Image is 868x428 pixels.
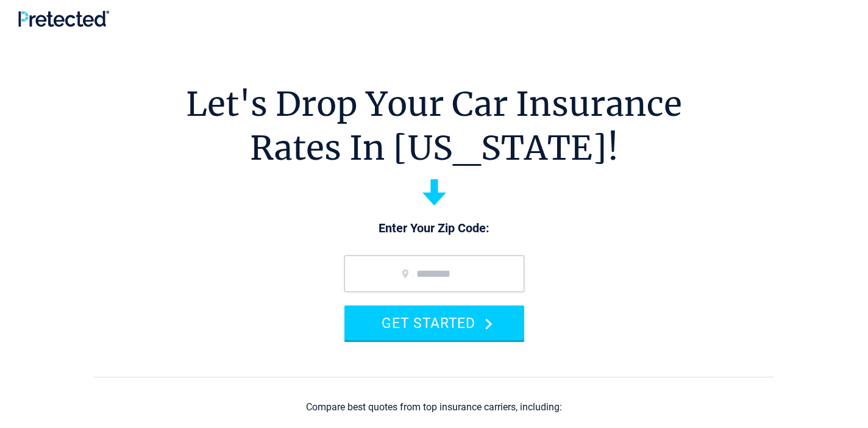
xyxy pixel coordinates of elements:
[344,305,524,340] button: GET STARTED
[186,82,682,170] h1: Let's Drop Your Car Insurance Rates In [US_STATE]!
[332,220,536,237] p: Enter Your Zip Code:
[18,10,109,27] img: Pretected Logo
[344,255,524,292] input: zip code
[306,402,562,413] div: Compare best quotes from top insurance carriers, including:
